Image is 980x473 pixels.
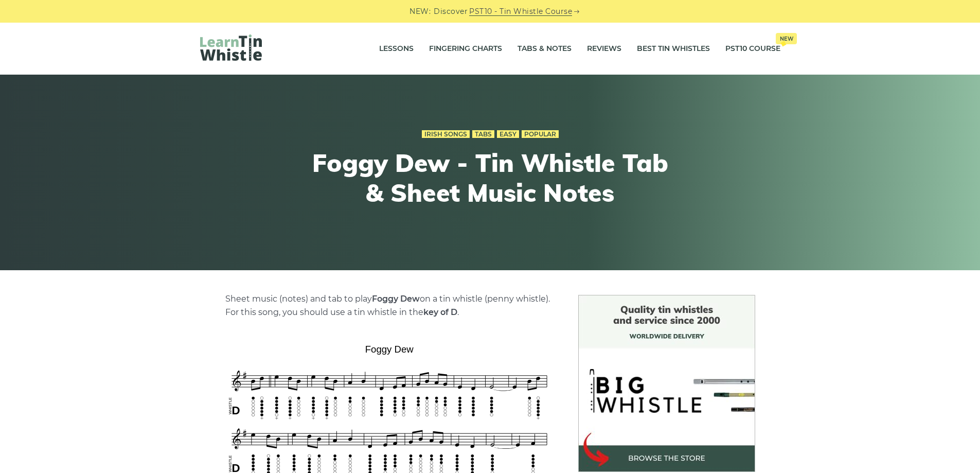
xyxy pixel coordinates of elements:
a: Tabs [472,130,494,138]
p: Sheet music (notes) and tab to play on a tin whistle (penny whistle). For this song, you should u... [225,292,554,319]
strong: key of D [423,307,457,317]
a: Irish Songs [422,130,470,138]
a: Popular [522,130,559,138]
a: Fingering Charts [429,36,502,62]
a: Tabs & Notes [518,36,572,62]
span: New [776,33,797,44]
a: Reviews [587,36,621,62]
h1: Foggy Dew - Tin Whistle Tab & Sheet Music Notes [301,148,680,207]
a: Best Tin Whistles [637,36,710,62]
img: LearnTinWhistle.com [200,34,262,61]
img: BigWhistle Tin Whistle Store [578,295,755,472]
a: PST10 CourseNew [725,36,780,62]
strong: Foggy Dew [372,294,420,304]
a: Easy [497,130,519,138]
a: Lessons [379,36,414,62]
